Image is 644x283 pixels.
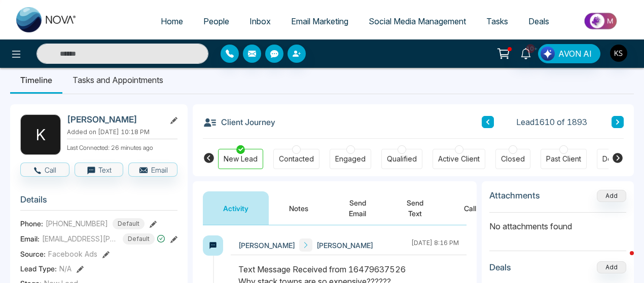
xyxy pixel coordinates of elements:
div: Active Client [438,154,480,164]
span: N/A [59,263,71,274]
span: Deals [528,16,549,26]
a: Email Marketing [281,12,359,31]
span: Email Marketing [291,16,348,26]
span: Lead 1610 of 1893 [516,116,587,128]
span: Source: [20,249,46,259]
a: Deals [518,12,559,31]
iframe: Intercom live chat [610,249,634,273]
p: No attachments found [489,213,626,232]
div: [DATE] 8:16 PM [411,238,459,252]
div: Qualified [387,154,417,164]
div: K [20,114,61,155]
button: Send Text [386,191,444,225]
a: People [193,12,239,31]
button: Add [597,261,626,273]
span: AVON AI [558,48,592,60]
li: Timeline [10,66,62,94]
div: New Lead [224,154,258,164]
h2: [PERSON_NAME] [67,114,161,125]
span: Facebook Ads [48,249,97,259]
h3: Details [20,194,177,210]
button: Activity [203,191,269,225]
span: Lead Type: [20,263,57,274]
a: Social Media Management [359,12,476,31]
button: Send Email [329,191,386,225]
div: Closed [501,154,525,164]
span: [PERSON_NAME] [238,240,295,251]
img: Market-place.gif [564,10,638,32]
span: 10+ [526,44,535,53]
li: Tasks and Appointments [62,66,173,94]
img: Nova CRM Logo [16,7,77,32]
button: Notes [269,191,329,225]
img: Lead Flow [541,47,555,61]
span: Social Media Management [369,16,466,26]
h3: Attachments [489,190,540,200]
a: Inbox [239,12,281,31]
button: AVON AI [538,44,600,63]
span: Add [597,191,626,199]
a: Home [151,12,193,31]
h3: Client Journey [203,114,275,130]
span: Tasks [486,16,508,26]
p: Last Connected: 26 minutes ago [67,141,177,152]
p: Added on [DATE] 10:18 PM [67,128,177,137]
img: User Avatar [610,45,627,62]
h3: Deals [489,262,511,272]
div: Engaged [335,154,366,164]
span: Email: [20,233,40,244]
span: Inbox [249,16,271,26]
span: Default [113,218,145,229]
button: Text [75,163,124,177]
div: Contacted [279,154,314,164]
span: People [203,16,229,26]
button: Email [128,163,177,177]
button: Call [20,163,69,177]
a: Tasks [476,12,518,31]
span: Phone: [20,218,43,229]
span: [PERSON_NAME] [316,240,373,251]
button: Add [597,190,626,202]
span: [EMAIL_ADDRESS][PERSON_NAME][DOMAIN_NAME] [42,233,118,244]
div: Past Client [546,154,581,164]
span: Default [123,233,155,245]
span: Home [161,16,183,26]
a: 10+ [514,44,538,62]
button: Call [444,191,496,225]
span: [PHONE_NUMBER] [46,218,108,229]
